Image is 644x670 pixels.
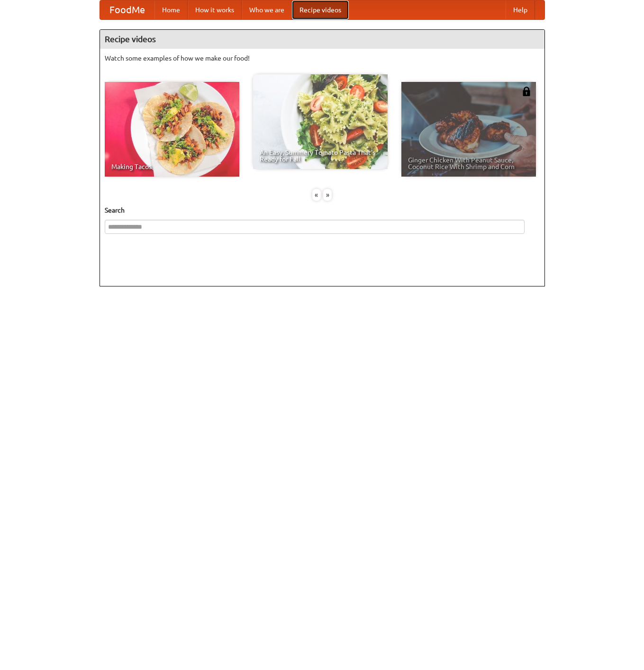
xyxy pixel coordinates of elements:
a: FoodMe [100,0,154,19]
a: Recipe videos [292,0,349,19]
span: Making Tacos [111,163,233,170]
h4: Recipe videos [100,30,544,49]
a: Help [506,0,535,19]
a: Making Tacos [105,82,239,177]
span: An Easy, Summery Tomato Pasta That's Ready for Fall [260,149,381,162]
h5: Search [105,205,540,215]
a: Home [154,0,188,19]
a: Who we are [242,0,292,19]
div: » [323,189,332,201]
div: « [312,189,321,201]
a: An Easy, Summery Tomato Pasta That's Ready for Fall [253,74,388,169]
img: 483408.png [522,87,531,96]
p: Watch some examples of how we make our food! [105,54,540,63]
a: How it works [188,0,242,19]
